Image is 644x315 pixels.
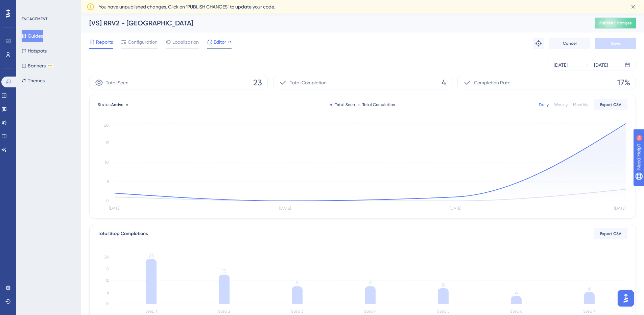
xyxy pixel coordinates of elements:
[145,309,157,314] tspan: Step 1
[22,75,45,87] button: Themes
[104,123,109,128] tspan: 20
[358,102,395,107] div: Total Completion
[611,41,620,46] span: Save
[98,230,148,238] div: Total Step Completions
[172,38,199,46] span: Localization
[22,45,47,57] button: Hotspots
[22,30,43,42] button: Guides
[474,79,510,87] span: Completion Rate
[595,18,636,28] button: Publish Changes
[22,60,53,72] button: BannersBETA
[253,77,262,88] span: 23
[47,64,53,67] div: BETA
[515,289,518,296] tspan: 4
[539,102,549,107] div: Daily
[554,61,568,69] div: [DATE]
[222,268,226,274] tspan: 15
[595,38,636,49] button: Save
[594,61,608,69] div: [DATE]
[105,267,109,271] tspan: 18
[111,102,123,107] span: Active
[573,102,588,107] div: Monthly
[614,206,625,211] tspan: [DATE]
[22,16,47,22] div: ENGAGEMENT
[600,102,621,107] span: Export CSV
[279,206,291,211] tspan: [DATE]
[106,79,128,87] span: Total Seen
[437,309,449,314] tspan: Step 5
[106,198,109,203] tspan: 0
[450,206,461,211] tspan: [DATE]
[296,279,299,286] tspan: 9
[109,206,120,211] tspan: [DATE]
[128,38,158,46] span: Configuration
[104,255,109,259] tspan: 24
[549,38,590,49] button: Cancel
[148,252,154,259] tspan: 23
[107,290,109,295] tspan: 6
[364,309,377,314] tspan: Step 4
[291,309,303,314] tspan: Step 3
[442,77,446,88] span: 4
[105,278,109,283] tspan: 12
[107,179,109,184] tspan: 5
[510,309,522,314] tspan: Step 6
[600,231,621,236] span: Export CSV
[583,309,595,314] tspan: Step 7
[442,281,445,288] tspan: 8
[617,77,630,88] span: 17%
[96,38,113,46] span: Reports
[89,18,578,28] div: [VS] RRV2 - [GEOGRAPHIC_DATA]
[99,3,275,11] span: You have unpublished changes. Click on ‘PUBLISH CHANGES’ to update your code.
[616,288,636,309] iframe: UserGuiding AI Assistant Launcher
[105,160,109,165] tspan: 10
[46,3,50,9] div: 9+
[563,41,577,46] span: Cancel
[218,309,230,314] tspan: Step 2
[330,102,355,107] div: Total Seen
[599,20,632,26] span: Publish Changes
[594,99,627,110] button: Export CSV
[554,102,568,107] div: Weekly
[106,301,109,306] tspan: 0
[214,38,226,46] span: Editor
[105,141,109,145] tspan: 15
[594,228,627,239] button: Export CSV
[16,2,42,10] span: Need Help?
[588,286,591,292] tspan: 6
[369,279,372,286] tspan: 9
[98,102,123,107] span: Status:
[290,79,327,87] span: Total Completion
